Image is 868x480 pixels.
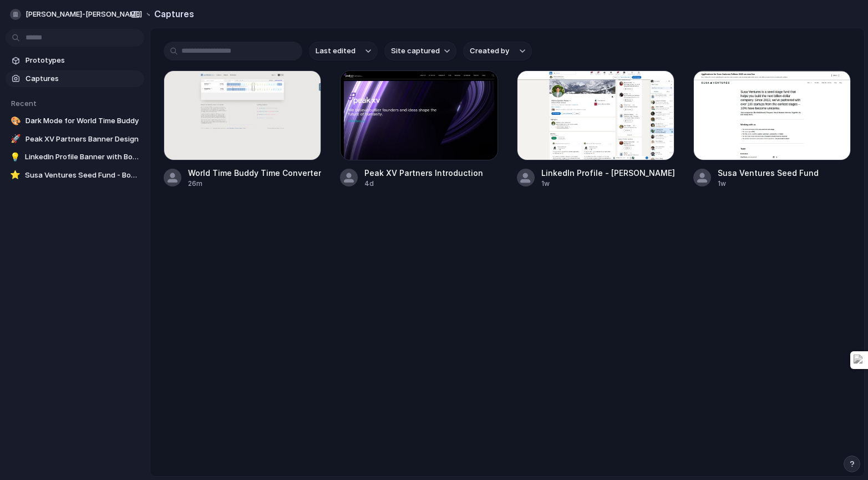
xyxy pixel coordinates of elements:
[188,179,321,189] div: 26m
[718,167,819,179] div: Susa Ventures Seed Fund
[6,52,144,69] a: Prototypes
[541,179,674,189] div: 1w
[309,42,378,60] button: Last edited
[6,131,144,148] a: 🚀Peak XV Partners Banner Design
[26,115,140,127] span: Dark Mode for World Time Buddy
[26,134,140,145] span: Peak XV Partners Banner Design
[26,9,142,20] span: [PERSON_NAME]-[PERSON_NAME]
[10,134,21,145] div: 🚀
[25,151,140,163] span: LinkedIn Profile Banner with Book Demo Link
[150,7,194,21] h2: Captures
[10,170,21,181] div: ⭐
[6,149,144,165] a: 💡LinkedIn Profile Banner with Book Demo Link
[6,113,144,129] a: 🎨Dark Mode for World Time Buddy
[188,167,321,179] div: World Time Buddy Time Converter
[26,73,140,84] span: Captures
[718,179,819,189] div: 1w
[541,167,674,179] div: LinkedIn Profile - [PERSON_NAME]
[391,46,440,57] span: Site captured
[10,151,21,163] div: 💡
[316,46,356,57] span: Last edited
[463,42,532,60] button: Created by
[10,115,21,127] div: 🎨
[11,99,37,108] span: Recent
[384,42,456,60] button: Site captured
[470,46,509,57] span: Created by
[6,6,159,23] button: [PERSON_NAME]-[PERSON_NAME]
[364,167,483,179] div: Peak XV Partners Introduction
[6,70,144,87] a: Captures
[26,55,140,66] span: Prototypes
[25,170,140,181] span: Susa Ventures Seed Fund - Book Demo Banner
[364,179,483,189] div: 4d
[6,167,144,184] a: ⭐Susa Ventures Seed Fund - Book Demo Banner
